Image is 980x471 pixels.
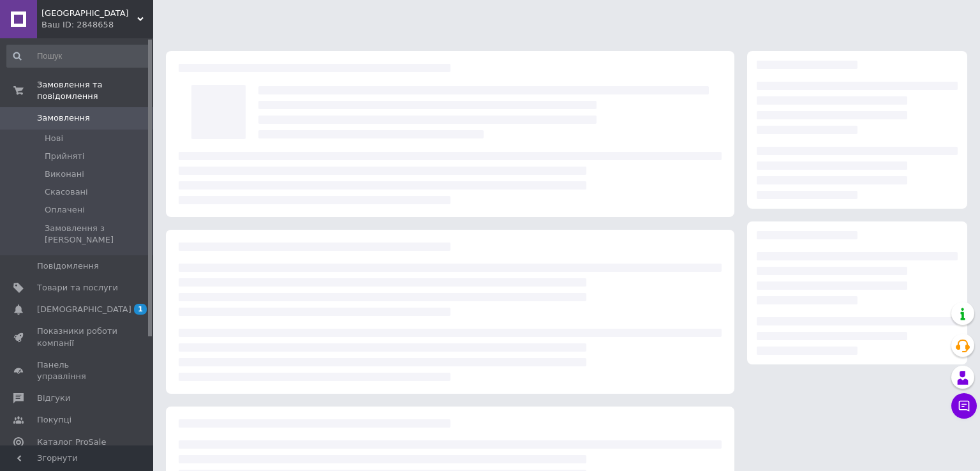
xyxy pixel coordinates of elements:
span: Панель управління [37,359,118,382]
span: [DEMOGRAPHIC_DATA] [37,304,131,315]
span: Оплачені [45,204,85,216]
span: Повідомлення [37,260,99,272]
span: Замовлення [37,112,90,124]
span: Показники роботи компанії [37,325,118,348]
span: Покупці [37,414,71,426]
span: Нові [45,133,63,144]
span: Прийняті [45,151,84,162]
div: Ваш ID: 2848658 [41,19,153,31]
span: Замовлення з [PERSON_NAME] [45,223,149,246]
span: Виконані [45,168,84,180]
span: 1 [134,304,147,315]
button: Чат з покупцем [951,393,977,419]
span: Товари та послуги [37,282,118,294]
span: Книгоманія [41,8,137,19]
input: Пошук [6,45,151,68]
span: Каталог ProSale [37,437,106,448]
span: Скасовані [45,186,88,198]
span: Відгуки [37,392,70,404]
span: Замовлення та повідомлення [37,79,153,102]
